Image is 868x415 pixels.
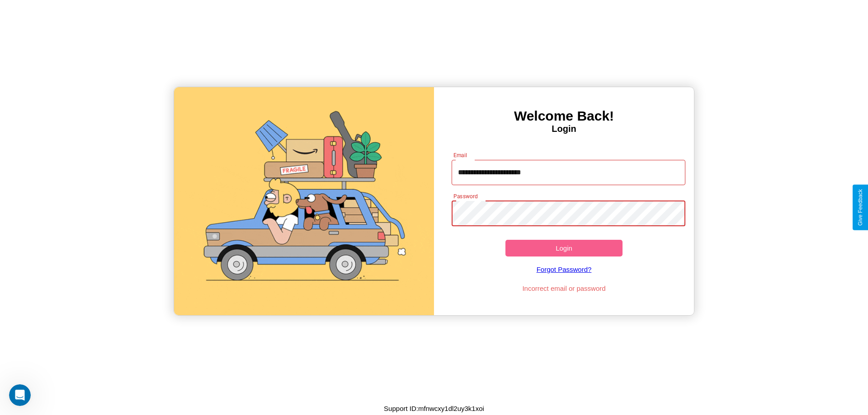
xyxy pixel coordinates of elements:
a: Forgot Password? [447,256,681,282]
label: Password [453,192,477,200]
div: Give Feedback [857,189,863,226]
button: Login [505,240,623,256]
img: gif [174,87,434,315]
p: Incorrect email or password [447,282,681,294]
h4: Login [434,124,694,134]
h3: Welcome Back! [434,108,694,124]
iframe: Intercom live chat [9,384,31,406]
label: Email [453,151,467,159]
p: Support ID: mfnwcxy1dl2uy3k1xoi [384,402,484,415]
